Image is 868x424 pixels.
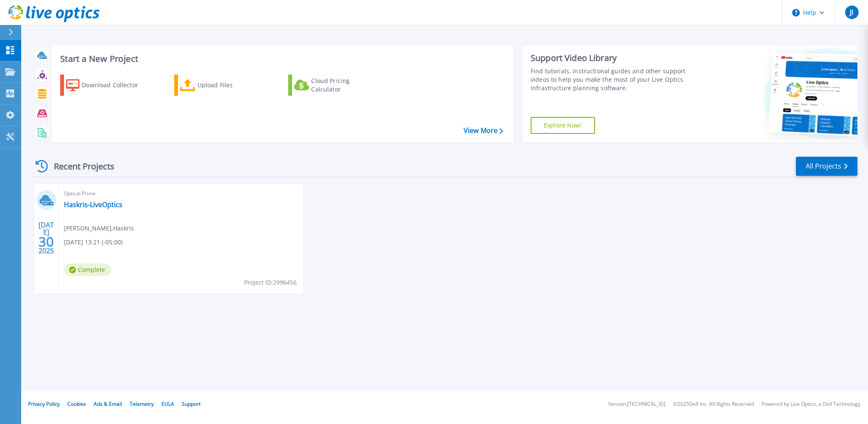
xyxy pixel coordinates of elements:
a: EULA [161,400,174,407]
a: Haskris-LiveOptics [64,200,122,209]
a: Upload Files [174,75,269,96]
a: Privacy Policy [28,400,60,407]
span: 30 [39,238,54,245]
li: Version: [TECHNICAL_ID] [608,402,665,407]
li: Powered by Live Optics, a Dell Technology [762,402,860,407]
span: Project ID: 2996456 [244,278,297,287]
span: Optical Prime [64,189,298,198]
span: [DATE] 13:21 (-05:00) [64,238,122,247]
span: Complete [64,263,111,276]
a: Cloud Pricing Calculator [288,75,383,96]
div: Find tutorials, instructional guides and other support videos to help you make the most of your L... [531,67,702,92]
div: [DATE] 2025 [38,222,54,253]
span: [PERSON_NAME] , Haskris [64,224,134,233]
a: View More [464,127,503,135]
a: Telemetry [130,400,154,407]
div: Cloud Pricing Calculator [311,77,379,94]
li: © 2025 Dell Inc. All Rights Reserved [673,402,754,407]
span: JI [850,9,853,16]
div: Download Collector [82,77,150,94]
a: Explore Now! [531,117,595,134]
div: Recent Projects [33,156,126,177]
a: All Projects [796,157,857,176]
h3: Start a New Project [60,54,503,64]
div: Support Video Library [531,53,702,64]
div: Upload Files [198,77,265,94]
a: Ads & Email [94,400,122,407]
a: Cookies [67,400,86,407]
a: Support [182,400,200,407]
a: Download Collector [60,75,155,96]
